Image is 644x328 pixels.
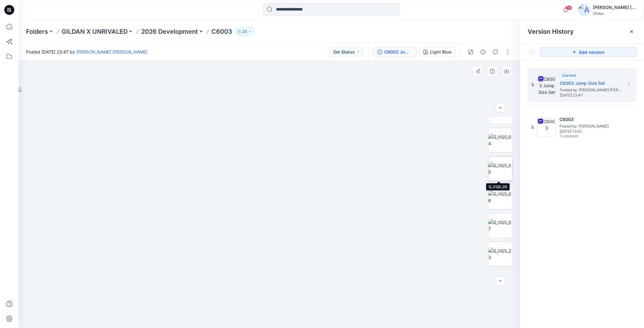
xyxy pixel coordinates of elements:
h5: C6003 Jump Size Set [560,80,622,87]
button: 23 [235,27,255,36]
span: 1 comment [559,134,603,139]
a: GILDAN X UNRIVALED [62,27,128,36]
img: eyJhbGciOiJIUzI1NiIsImtpZCI6IjAiLCJzbHQiOiJzZXMiLCJ0eXAiOiJKV1QifQ.eyJkYXRhIjp7InR5cGUiOiJzdG9yYW... [16,87,523,328]
span: [DATE] 23:47 [560,93,622,97]
div: Gildan [593,11,636,16]
span: Posted [DATE] 23:47 by [26,49,147,55]
button: Details [478,47,488,57]
div: [PERSON_NAME] [PERSON_NAME] [593,4,636,11]
h5: C6003 [559,116,621,123]
a: [PERSON_NAME] [PERSON_NAME] [76,49,147,54]
span: 59 [565,5,572,10]
span: Current [562,73,576,78]
span: Version History [528,28,574,35]
img: G_VQS_07 [488,219,512,232]
button: Close [629,29,634,34]
div: C6003 Jump Size Set [384,49,413,55]
button: C6003 Jump Size Set [373,47,417,57]
button: Light Blue [419,47,455,57]
p: 23 [242,28,247,35]
img: C6003 Jump Size Set [537,76,556,94]
img: G_VQS_06 [488,191,512,204]
span: Posted by: Ruby Arnaldo Alcantara [560,87,622,93]
img: G_VQS_04 [488,134,512,147]
img: avatar [578,4,590,16]
p: C6003 [211,27,232,36]
span: [DATE] 13:21 [559,129,621,134]
span: 3. [531,82,535,88]
div: Light Blue [430,49,451,55]
span: 2. [531,124,535,130]
img: G_VQS_23 [488,248,512,261]
a: Folders [26,27,48,36]
span: Posted by: Sara Hernandez [559,123,621,129]
img: G_VQS_05 [488,162,512,175]
img: C6003 [537,118,556,136]
a: 2026 Development [141,27,198,36]
button: Add version [540,47,637,57]
button: Show Hidden Versions [528,47,537,57]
